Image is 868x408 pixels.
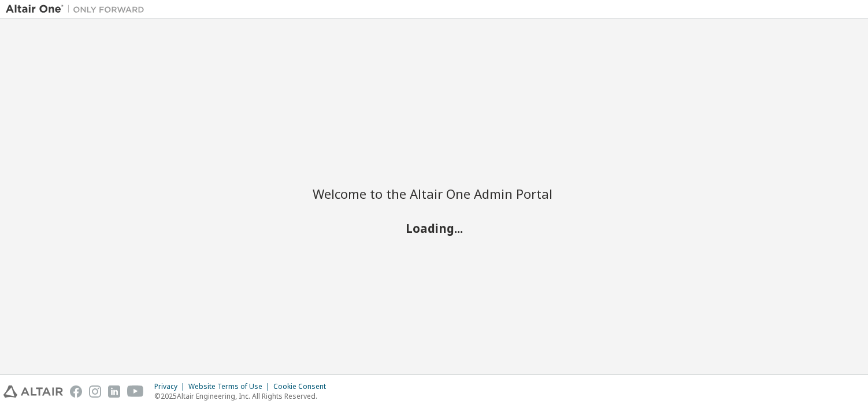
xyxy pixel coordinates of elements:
img: linkedin.svg [108,385,120,398]
p: © 2025 Altair Engineering, Inc. All Rights Reserved. [154,391,333,401]
div: Website Terms of Use [188,382,273,391]
div: Privacy [154,382,188,391]
div: Cookie Consent [273,382,333,391]
img: altair_logo.svg [3,385,63,398]
h2: Loading... [313,221,555,236]
img: instagram.svg [89,385,101,398]
img: facebook.svg [70,385,82,398]
img: youtube.svg [127,385,144,398]
img: Altair One [6,3,150,15]
h2: Welcome to the Altair One Admin Portal [313,186,555,202]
